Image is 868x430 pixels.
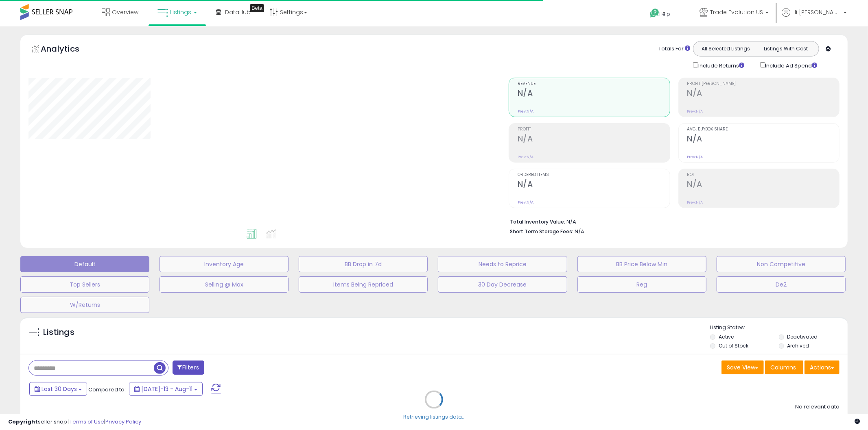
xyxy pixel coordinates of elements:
span: Ordered Items [518,173,669,177]
div: Retrieving listings data.. [404,414,465,421]
b: Short Term Storage Fees: [510,228,573,235]
button: De2 [717,276,846,293]
span: ROI [687,173,839,177]
div: Include Returns [687,61,754,69]
div: Include Ad Spend [754,61,831,69]
div: Tooltip anchor [250,4,264,12]
h2: N/A [518,134,669,145]
h2: N/A [518,89,669,100]
button: All Selected Listings [695,43,756,54]
small: Prev: N/A [687,200,703,205]
h2: N/A [518,180,669,191]
b: Total Inventory Value: [510,218,565,225]
i: Get Help [649,8,660,18]
button: Reg [577,276,706,293]
small: Prev: N/A [687,154,703,159]
small: Prev: N/A [518,200,533,205]
span: Hi [PERSON_NAME] [792,8,841,16]
a: Help [643,2,687,26]
span: DataHub [225,8,251,16]
small: Prev: N/A [518,154,533,159]
h2: N/A [687,134,839,145]
button: Listings With Cost [756,43,816,54]
button: Needs to Reprice [438,256,567,272]
span: N/A [575,228,584,235]
button: Selling @ Max [160,276,289,293]
h2: N/A [687,180,839,191]
button: 30 Day Decrease [438,276,567,293]
strong: Copyright [8,418,38,426]
span: Listings [170,8,191,16]
span: Help [660,11,671,17]
button: BB Drop in 7d [299,256,428,272]
button: Inventory Age [160,256,289,272]
button: Top Sellers [20,276,149,293]
button: Items Being Repriced [299,276,428,293]
h5: Analytics [41,43,95,56]
span: Profit [PERSON_NAME] [687,82,839,86]
li: N/A [510,216,833,226]
div: seller snap | | [8,418,141,426]
h2: N/A [687,89,839,100]
button: W/Returns [20,297,149,313]
span: Revenue [518,82,669,86]
button: Non Competitive [717,256,846,272]
small: Prev: N/A [687,109,703,114]
small: Prev: N/A [518,109,533,114]
span: Profit [518,127,669,132]
span: Avg. Buybox Share [687,127,839,132]
span: Trade Evolution US [710,8,763,16]
div: Totals For [658,45,690,53]
button: Default [20,256,149,272]
span: Overview [112,8,138,16]
a: Hi [PERSON_NAME] [782,8,847,26]
button: BB Price Below Min [577,256,706,272]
